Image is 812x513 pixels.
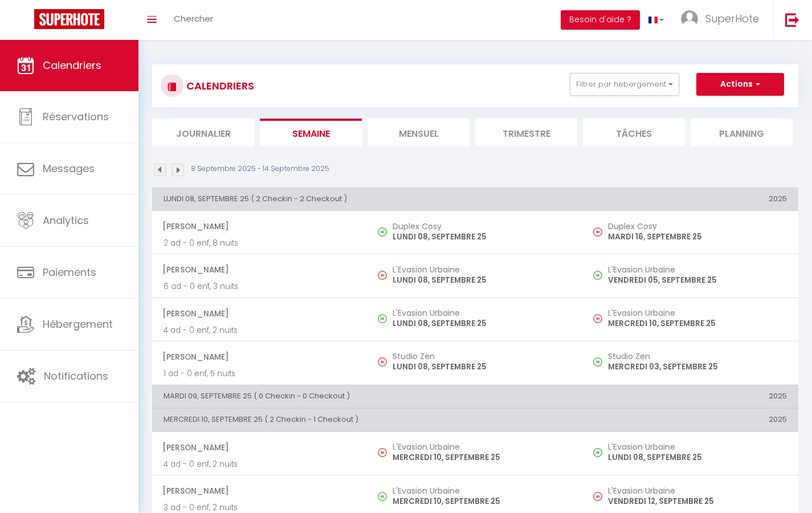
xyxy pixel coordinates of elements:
button: Ouvrir le widget de chat LiveChat [9,5,43,39]
p: 8 Septembre 2025 - 14 Septembre 2025 [191,164,329,174]
th: 2025 [583,385,798,408]
img: NO IMAGE [593,492,602,501]
span: SuperHote [705,11,759,26]
h5: L'Evasion Urbaine [393,308,572,317]
p: LUNDI 08, SEPTEMBRE 25 [608,451,787,463]
img: Super Booking [34,9,104,29]
h5: Studio Zen [608,352,787,361]
h5: L'Evasion Urbaine [608,265,787,274]
p: MERCREDI 10, SEPTEMBRE 25 [393,495,572,507]
h5: L'Evasion Urbaine [393,486,572,495]
button: Besoin d'aide ? [561,10,640,30]
p: VENDREDI 05, SEPTEMBRE 25 [608,274,787,286]
p: MERCREDI 10, SEPTEMBRE 25 [608,317,787,329]
span: [PERSON_NAME] [162,437,356,458]
li: Tâches [583,119,685,146]
p: 4 ad - 0 enf, 2 nuits [164,324,356,336]
img: NO IMAGE [593,314,602,323]
th: MARDI 09, SEPTEMBRE 25 ( 0 Checkin - 0 Checkout ) [152,385,583,408]
p: 4 ad - 0 enf, 2 nuits [164,458,356,470]
button: Filtrer par hébergement [570,73,679,96]
p: 2 ad - 0 enf, 8 nuits [164,237,356,249]
p: 1 ad - 0 enf, 5 nuits [164,368,356,380]
span: Analytics [43,213,89,227]
p: LUNDI 08, SEPTEMBRE 25 [393,231,572,243]
span: [PERSON_NAME] [162,303,356,324]
h5: Studio Zen [393,352,572,361]
th: 2025 [583,409,798,431]
span: [PERSON_NAME] [162,346,356,368]
li: Trimestre [475,119,577,146]
h3: CALENDRIERS [183,73,254,99]
li: Planning [691,119,793,146]
th: LUNDI 08, SEPTEMBRE 25 ( 2 Checkin - 2 Checkout ) [152,188,583,210]
img: NO IMAGE [593,357,602,367]
span: Réservations [43,109,109,124]
p: MERCREDI 03, SEPTEMBRE 25 [608,361,787,373]
th: MERCREDI 10, SEPTEMBRE 25 ( 2 Checkin - 1 Checkout ) [152,409,583,431]
img: NO IMAGE [593,448,602,457]
button: Actions [696,73,784,96]
p: LUNDI 08, SEPTEMBRE 25 [393,317,572,329]
span: Paiements [43,265,96,279]
span: [PERSON_NAME] [162,215,356,237]
img: NO IMAGE [378,448,387,457]
p: MARDI 16, SEPTEMBRE 25 [608,231,787,243]
img: NO IMAGE [378,271,387,280]
h5: Duplex Cosy [393,222,572,231]
span: [PERSON_NAME] [162,259,356,280]
h5: L'Evasion Urbaine [608,308,787,317]
span: Calendriers [43,58,101,72]
span: Hébergement [43,317,113,331]
th: 2025 [583,188,798,210]
p: MERCREDI 10, SEPTEMBRE 25 [393,451,572,463]
span: Messages [43,161,95,176]
img: ... [681,10,698,27]
p: LUNDI 08, SEPTEMBRE 25 [393,361,572,373]
img: logout [785,13,799,27]
li: Semaine [260,119,362,146]
p: LUNDI 08, SEPTEMBRE 25 [393,274,572,286]
img: NO IMAGE [593,271,602,280]
h5: Duplex Cosy [608,222,787,231]
span: Chercher [174,13,213,25]
h5: L'Evasion Urbaine [393,442,572,451]
img: NO IMAGE [378,357,387,367]
p: VENDREDI 12, SEPTEMBRE 25 [608,495,787,507]
h5: L'Evasion Urbaine [608,486,787,495]
p: 6 ad - 0 enf, 3 nuits [164,280,356,292]
h5: L'Evasion Urbaine [608,442,787,451]
span: Notifications [44,369,108,383]
span: [PERSON_NAME] [162,480,356,502]
img: NO IMAGE [593,227,602,237]
li: Journalier [152,119,254,146]
h5: L'Evasion Urbaine [393,265,572,274]
li: Mensuel [368,119,470,146]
